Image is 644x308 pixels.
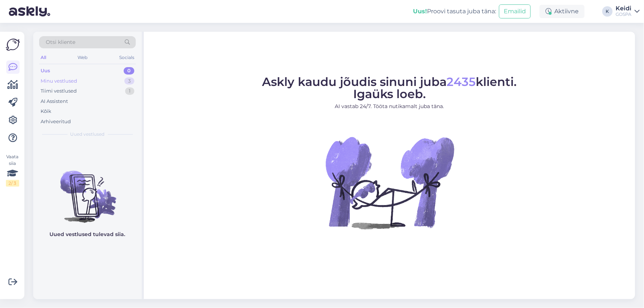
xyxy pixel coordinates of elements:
div: Vaata siia [6,153,19,187]
p: AI vastab 24/7. Tööta nutikamalt juba täna. [262,103,517,110]
div: Proovi tasuta juba täna: [413,7,496,16]
div: Keidi [616,6,631,11]
div: 1 [125,87,134,95]
div: Tiimi vestlused [41,87,77,95]
b: Uus! [413,8,427,15]
p: Uued vestlused tulevad siia. [50,231,125,238]
span: Otsi kliente [46,38,75,46]
div: Aktiivne [540,5,585,18]
div: All [39,53,48,62]
div: 2 / 3 [6,180,19,187]
span: 2435 [447,75,476,89]
div: 3 [124,77,134,85]
div: Minu vestlused [41,77,77,85]
button: Emailid [499,4,531,18]
img: No Chat active [323,116,456,249]
div: Kõik [41,108,51,115]
div: Arhiveeritud [41,118,71,125]
span: Askly kaudu jõudis sinuni juba klienti. Igaüks loeb. [262,75,517,101]
div: GOSPA [616,11,631,17]
span: Uued vestlused [70,131,105,138]
div: K [602,6,613,17]
div: AI Assistent [41,98,68,105]
div: Uus [41,67,50,75]
div: Socials [118,53,136,62]
img: No chats [33,158,142,224]
div: 0 [124,67,134,75]
img: Askly Logo [6,38,20,52]
div: Web [76,53,89,62]
a: KeidiGOSPA [616,6,640,17]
